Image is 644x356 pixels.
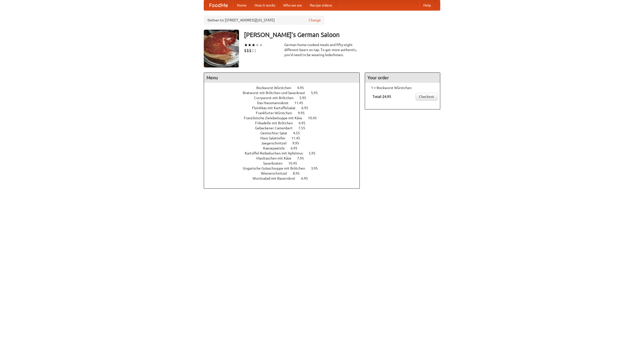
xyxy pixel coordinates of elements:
span: 7.95 [297,156,309,160]
a: FoodMe [204,0,233,10]
span: 11.45 [291,136,305,140]
span: Currywurst mit Brötchen [254,96,299,100]
a: Checkout [416,93,437,100]
span: Sauerbraten [263,161,288,165]
span: Haus Salatteller [260,136,291,140]
span: Frikadelle mit Brötchen [255,121,298,125]
a: Kaesepaetzle 6.95 [263,146,307,150]
a: Frikadelle mit Brötchen 6.95 [255,121,315,125]
span: Kaesepaetzle [263,146,290,150]
a: Gebackener Camenbert 7.55 [255,126,314,130]
a: Bratwurst mit Brötchen und Sauerkraut 5.95 [243,91,327,95]
span: Bratwurst mit Brötchen und Sauerkraut [243,91,310,95]
span: Wienerschnitzel [261,171,292,175]
span: 5.95 [309,151,320,155]
span: Gebackener Camenbert [255,126,298,130]
a: Currywurst mit Brötchen 5.95 [254,96,315,100]
a: Who we are [279,0,306,10]
span: 5.95 [311,91,323,95]
span: Fleishkas mit Kartoffelsalat [252,106,301,110]
a: Gemischter Salat 4.55 [260,131,309,135]
span: 6.95 [291,146,302,150]
a: Wurstsalad mit Bauernbrot 6.95 [253,176,317,180]
li: ★ [255,42,259,48]
span: 4.55 [293,131,305,135]
li: ★ [259,42,263,48]
a: Change [309,18,321,23]
div: Deliver to: [STREET_ADDRESS][US_STATE] [204,16,325,25]
li: $ [244,48,247,53]
a: Help [419,0,435,10]
span: Kartoffel Reibekuchen mit Apfelmus [245,151,308,155]
li: $ [249,48,252,53]
span: 6.95 [301,176,313,180]
h3: [PERSON_NAME]'s German Saloon [244,30,440,40]
span: 3.95 [311,166,323,170]
li: $ [254,48,257,53]
a: Französische Zwiebelsuppe mit Käse 10.45 [244,116,326,120]
span: 6.95 [301,106,313,110]
li: $ [252,48,254,53]
span: Das Hausmannskost [257,101,294,105]
span: Französische Zwiebelsuppe mit Käse [244,116,307,120]
span: 5.95 [299,96,311,100]
span: Maultaschen mit Käse [256,156,296,160]
h4: Your order [365,73,440,83]
span: 10.45 [288,161,302,165]
a: Fleishkas mit Kartoffelsalat 6.95 [252,106,317,110]
a: Jaegerschnitzel 9.95 [261,141,308,145]
a: Haus Salatteller 11.45 [260,136,309,140]
span: Wurstsalad mit Bauernbrot [253,176,300,180]
li: ★ [248,42,252,48]
a: Home [233,0,251,10]
a: Maultaschen mit Käse 7.95 [256,156,313,160]
a: Sauerbraten 10.45 [263,161,306,165]
a: Recipe videos [306,0,336,10]
span: Frankfurter Würstchen [256,111,297,115]
span: 9.95 [298,111,310,115]
h4: Menu [204,73,359,83]
span: 4.95 [297,86,309,90]
span: 7.55 [298,126,310,130]
div: German home-cooked meals and fifty-eight different beers on tap. To get more authentic, you'd nee... [284,42,360,57]
a: Das Hausmannskost 11.45 [257,101,312,105]
li: ★ [244,42,248,48]
a: Ungarische Gulaschsuppe mit Brötchen 3.95 [243,166,327,170]
a: Kartoffel Reibekuchen mit Apfelmus 5.95 [245,151,325,155]
span: Jaegerschnitzel [261,141,292,145]
b: Total: $4.95 [373,95,391,99]
span: Bockwurst Würstchen [256,86,296,90]
span: 10.45 [308,116,322,120]
span: 11.45 [294,101,308,105]
img: angular.jpg [204,30,239,67]
span: 6.95 [299,121,310,125]
li: 1 × Bockwurst Würstchen [368,85,437,90]
li: $ [247,48,249,53]
a: Frankfurter Würstchen 9.95 [256,111,314,115]
a: Bockwurst Würstchen 4.95 [256,86,313,90]
li: ★ [252,42,255,48]
span: 8.95 [293,171,305,175]
span: 9.95 [292,141,304,145]
a: Wienerschnitzel 8.95 [261,171,309,175]
a: How it works [251,0,279,10]
span: Gemischter Salat [260,131,292,135]
span: Ungarische Gulaschsuppe mit Brötchen [243,166,310,170]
